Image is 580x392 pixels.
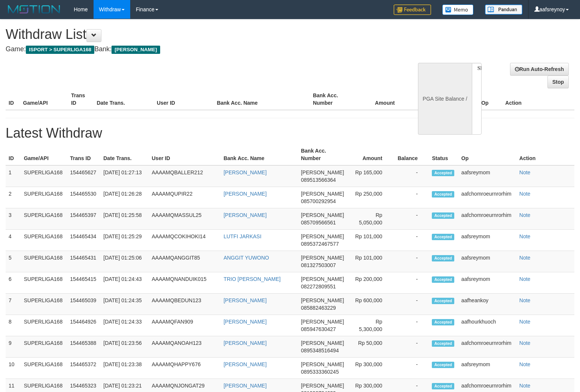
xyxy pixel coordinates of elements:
a: Note [519,233,531,239]
span: [PERSON_NAME] [301,340,344,346]
td: SUPERLIGA168 [21,272,67,294]
span: [PERSON_NAME] [301,169,344,175]
span: Accepted [432,170,454,176]
span: [PERSON_NAME] [301,212,344,218]
th: Balance [394,144,429,165]
span: [PERSON_NAME] [112,46,160,54]
span: 0895333360245 [301,369,339,375]
th: ID [6,144,21,165]
a: [PERSON_NAME] [223,191,266,197]
span: 089513566364 [301,177,336,183]
td: 154465627 [67,165,100,187]
td: SUPERLIGA168 [21,358,67,379]
span: [PERSON_NAME] [301,361,344,367]
th: Date Trans. [100,144,149,165]
th: Amount [349,144,394,165]
td: Rp 600,000 [349,294,394,315]
span: [PERSON_NAME] [301,319,344,325]
span: [PERSON_NAME] [301,383,344,389]
td: SUPERLIGA168 [21,315,67,336]
span: 0895348516494 [301,347,339,353]
img: panduan.png [485,4,522,15]
span: [PERSON_NAME] [301,191,344,197]
a: ANGGIT YUWONO [223,255,269,261]
a: [PERSON_NAME] [223,319,266,325]
th: Bank Acc. Number [298,144,349,165]
td: AAAAMQCOKIHOKI14 [149,230,221,251]
span: Accepted [432,319,454,325]
h4: Game: Bank: [6,46,379,53]
span: Accepted [432,298,454,304]
a: Note [519,319,531,325]
th: Action [502,89,574,110]
td: AAAAMQHAPPY676 [149,358,221,379]
td: 154465372 [67,358,100,379]
td: - [394,315,429,336]
td: [DATE] 01:26:28 [100,187,149,208]
td: - [394,187,429,208]
td: aafsreymom [458,230,516,251]
span: [PERSON_NAME] [301,233,344,239]
td: Rp 250,000 [349,187,394,208]
td: AAAAMQBALLER212 [149,165,221,187]
span: 085700292954 [301,198,336,204]
a: [PERSON_NAME] [223,340,266,346]
a: [PERSON_NAME] [223,212,266,218]
td: aafhourkhuoch [458,315,516,336]
th: Bank Acc. Number [310,89,358,110]
td: AAAAMQMASSUL25 [149,208,221,230]
img: MOTION_logo.png [6,4,62,15]
td: 9 [6,336,21,358]
h1: Latest Withdraw [6,126,574,141]
span: Accepted [432,255,454,261]
a: Note [519,276,531,282]
td: SUPERLIGA168 [21,336,67,358]
span: 085882463229 [301,305,336,311]
span: Accepted [432,383,454,389]
td: - [394,294,429,315]
td: Rp 101,000 [349,251,394,272]
td: AAAAMQNANDUIK015 [149,272,221,294]
td: aafheankoy [458,294,516,315]
td: AAAAMQANOAH123 [149,336,221,358]
a: Note [519,191,531,197]
a: Note [519,169,531,175]
td: SUPERLIGA168 [21,208,67,230]
th: User ID [154,89,214,110]
a: Note [519,383,531,389]
td: Rp 101,000 [349,230,394,251]
td: SUPERLIGA168 [21,187,67,208]
span: Accepted [432,362,454,368]
td: aafchomroeurnrorhim [458,187,516,208]
td: 154465431 [67,251,100,272]
td: Rp 5,300,000 [349,315,394,336]
th: Balance [406,89,450,110]
span: 082272809551 [301,284,336,290]
a: LUTFI JARKASI [223,233,261,239]
a: [PERSON_NAME] [223,297,266,303]
td: 154465397 [67,208,100,230]
h1: Withdraw List [6,27,379,42]
th: Amount [358,89,406,110]
td: SUPERLIGA168 [21,294,67,315]
td: [DATE] 01:25:29 [100,230,149,251]
a: TRIO [PERSON_NAME] [223,276,280,282]
td: 7 [6,294,21,315]
img: Feedback.jpg [394,4,431,15]
td: 154465434 [67,230,100,251]
td: [DATE] 01:25:58 [100,208,149,230]
td: AAAAMQUPIR22 [149,187,221,208]
span: 0895372467577 [301,241,339,247]
a: Run Auto-Refresh [510,63,569,76]
a: [PERSON_NAME] [223,383,266,389]
th: Date Trans. [94,89,153,110]
td: [DATE] 01:24:33 [100,315,149,336]
td: - [394,358,429,379]
td: [DATE] 01:25:06 [100,251,149,272]
td: AAAAMQFAN909 [149,315,221,336]
td: Rp 300,000 [349,358,394,379]
td: AAAAMQBEDUN123 [149,294,221,315]
span: Accepted [432,191,454,197]
th: Trans ID [68,89,94,110]
span: Accepted [432,276,454,283]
